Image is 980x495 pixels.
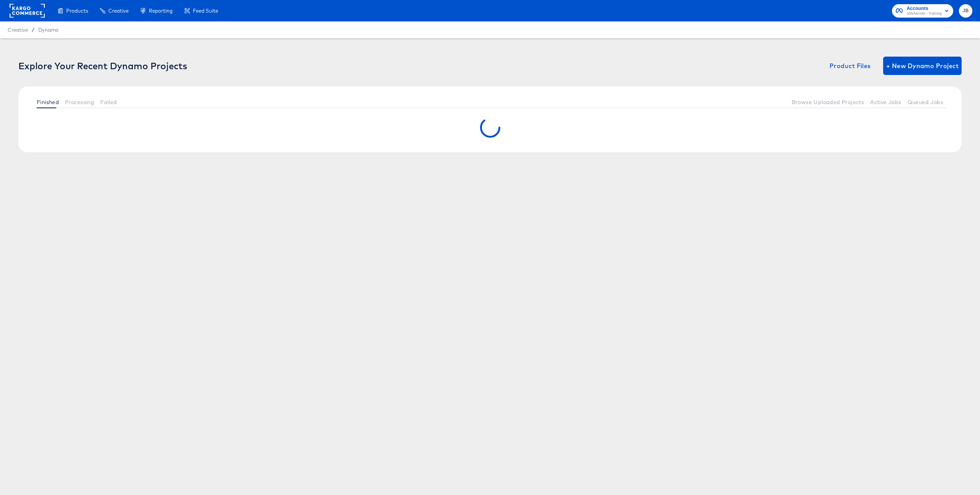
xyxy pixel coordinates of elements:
[37,99,59,105] span: Finished
[870,99,901,105] span: Active Jobs
[959,4,972,18] button: JB
[962,7,969,15] span: JB
[193,8,218,14] span: Feed Suite
[66,8,88,14] span: Products
[149,8,173,14] span: Reporting
[830,60,871,71] span: Product Files
[100,99,117,105] span: Failed
[8,27,28,33] span: Creative
[906,11,942,17] span: StitcherAds - Training
[908,99,943,105] span: Queued Jobs
[886,60,959,71] span: + New Dynamo Project
[906,5,942,13] span: Accounts
[65,99,94,105] span: Processing
[18,60,187,71] div: Explore Your Recent Dynamo Projects
[108,8,129,14] span: Creative
[892,4,953,18] button: AccountsStitcherAds - Training
[826,57,874,75] button: Product Files
[792,99,864,105] span: Browse Uploaded Projects
[883,57,962,75] button: + New Dynamo Project
[38,27,59,33] a: Dynamo
[28,27,38,33] span: /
